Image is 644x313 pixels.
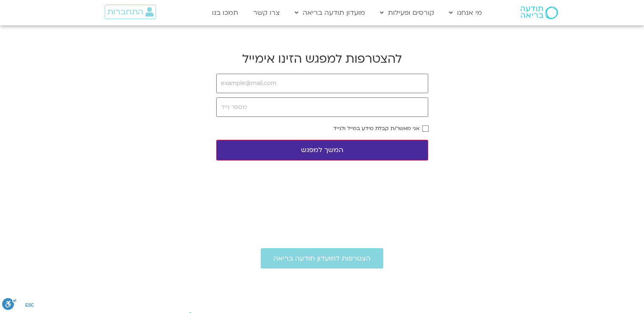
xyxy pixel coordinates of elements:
a: תמכו בנו [208,5,243,21]
span: התחברות [107,7,143,17]
a: התחברות [105,5,156,19]
input: מספר נייד [216,97,428,117]
img: תודעה בריאה [521,6,558,19]
span: הצטרפות למועדון תודעה בריאה [273,255,371,262]
a: קורסים ופעילות [376,5,438,21]
h2: להצטרפות למפגש הזינו אימייל [216,51,428,67]
a: הצטרפות למועדון תודעה בריאה [261,248,383,269]
input: example@mail.com [216,74,428,93]
a: מועדון תודעה בריאה [290,5,369,21]
a: צרו קשר [249,5,284,21]
button: המשך למפגש [216,140,428,161]
a: מי אנחנו [445,5,486,21]
label: אני מאשר/ת קבלת מידע במייל ולנייד [333,125,419,131]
